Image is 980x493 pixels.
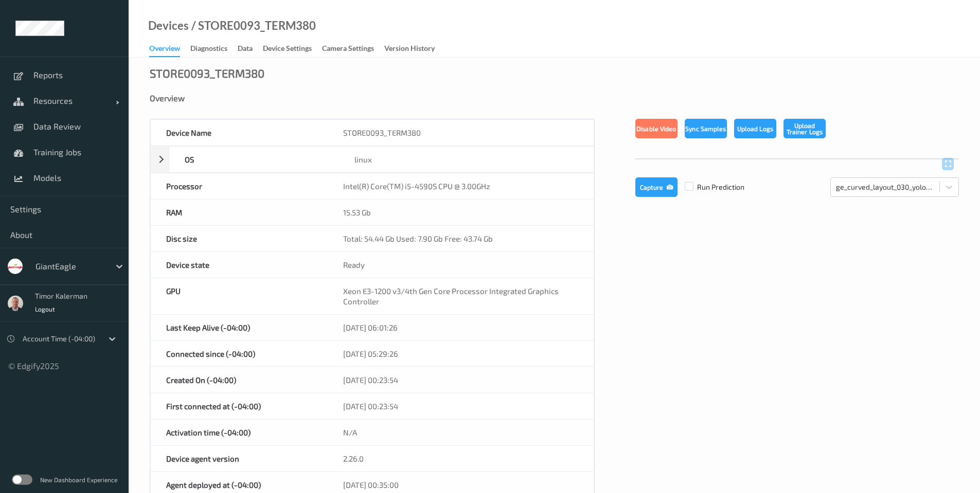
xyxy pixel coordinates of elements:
[151,393,328,419] div: First connected at (-04:00)
[150,68,264,78] div: STORE0093_TERM380
[328,252,594,278] div: Ready
[328,173,594,199] div: Intel(R) Core(TM) i5-4590S CPU @ 3.00GHz
[151,278,328,314] div: GPU
[328,446,594,471] div: 2.26.0
[328,315,594,340] div: [DATE] 06:01:26
[328,367,594,393] div: [DATE] 00:23:54
[328,278,594,314] div: Xeon E3-1200 v3/4th Gen Core Processor Integrated Graphics Controller
[149,43,180,57] div: Overview
[151,446,328,471] div: Device agent version
[635,119,678,138] button: Disable Video
[685,119,727,138] button: Sync Samples
[238,43,253,56] div: Data
[328,393,594,419] div: [DATE] 00:23:54
[328,226,594,251] div: Total: 54.44 Gb Used: 7.90 Gb Free: 43.74 Gb
[150,93,959,103] div: Overview
[328,199,594,225] div: 15.53 Gb
[149,42,190,57] a: Overview
[151,419,328,445] div: Activation time (-04:00)
[263,43,312,56] div: Device Settings
[328,341,594,367] div: [DATE] 05:29:26
[635,177,678,197] button: Capture
[151,226,328,251] div: Disc size
[238,42,263,56] a: Data
[384,42,445,56] a: Version History
[190,42,238,56] a: Diagnostics
[151,341,328,367] div: Connected since (-04:00)
[384,43,435,56] div: Version History
[734,119,776,138] button: Upload Logs
[783,119,826,138] button: Upload Trainer Logs
[148,21,189,31] a: Devices
[322,42,384,56] a: Camera Settings
[678,182,744,192] span: Run Prediction
[151,173,328,199] div: Processor
[151,315,328,340] div: Last Keep Alive (-04:00)
[151,252,328,278] div: Device state
[339,147,594,172] div: linux
[263,42,322,56] a: Device Settings
[190,43,227,56] div: Diagnostics
[169,147,339,172] div: OS
[322,43,374,56] div: Camera Settings
[150,146,594,173] div: OSlinux
[151,199,328,225] div: RAM
[151,120,328,145] div: Device Name
[328,419,594,445] div: N/A
[328,120,594,145] div: STORE0093_TERM380
[151,367,328,393] div: Created On (-04:00)
[189,21,316,31] div: / STORE0093_TERM380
